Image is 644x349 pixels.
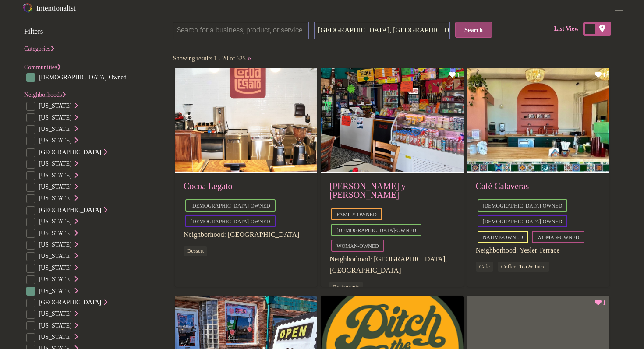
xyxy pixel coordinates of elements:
[39,276,72,282] span: [US_STATE]
[39,126,72,132] span: [US_STATE]
[39,322,72,329] span: [US_STATE]
[39,172,72,179] span: [US_STATE]
[39,183,72,190] span: [US_STATE]
[329,254,454,276] li: Neighborhood: [GEOGRAPHIC_DATA], [GEOGRAPHIC_DATA]
[336,227,416,233] a: [DEMOGRAPHIC_DATA]-Owned
[336,243,379,249] a: Woman-Owned
[191,203,270,209] a: [DEMOGRAPHIC_DATA]-Owned
[483,219,563,225] a: [DEMOGRAPHIC_DATA]-Owned
[173,22,309,39] input: Search for a business, product, or service
[248,54,251,62] a: »
[39,102,72,109] span: [US_STATE]
[537,234,580,240] a: Woman-Owned
[479,264,490,270] a: Cafe
[39,218,72,225] span: [US_STATE]
[173,55,246,62] span: Showing results 1 - 20 of 625
[191,219,270,225] a: [DEMOGRAPHIC_DATA]-Owned
[19,4,76,12] a: Intentionalist
[39,207,102,213] span: [GEOGRAPHIC_DATA]
[455,22,492,38] button: Search
[595,299,602,306] i: Favorite Count
[39,241,72,248] span: [US_STATE]
[39,264,72,271] span: [US_STATE]
[39,253,72,259] span: [US_STATE]
[39,74,127,81] span: [DEMOGRAPHIC_DATA]-Owned
[187,248,204,254] a: Dessert
[24,64,61,71] a: Communities
[24,27,164,36] h3: Filters
[39,288,72,294] span: [US_STATE]
[39,114,72,121] span: [US_STATE]
[184,229,308,240] li: Neighborhood: [GEOGRAPHIC_DATA]
[39,334,72,340] span: [US_STATE]
[329,181,406,200] a: [PERSON_NAME] y [PERSON_NAME]
[39,310,72,317] span: [US_STATE]
[39,299,102,306] span: [GEOGRAPHIC_DATA]
[184,181,233,191] a: Cocoa Legato
[483,203,563,209] a: [DEMOGRAPHIC_DATA]-Owned
[333,284,359,290] a: Restaurants
[24,92,66,98] a: Neighborhoods
[476,245,601,256] li: Neighborhood: Yesler Terrace
[39,160,72,167] span: [US_STATE]
[39,195,72,201] span: [US_STATE]
[501,264,546,270] a: Coffee, Tea & Juice
[476,181,529,191] a: Café Calaveras
[39,137,72,144] span: [US_STATE]
[24,46,54,52] a: Categories
[483,234,523,240] a: Native-Owned
[554,24,583,33] span: List View
[314,22,450,39] input: Enter a Neighborhood, City, or State
[39,230,72,236] span: [US_STATE]
[39,149,102,155] span: [GEOGRAPHIC_DATA]
[336,212,376,218] a: Family-Owned
[595,298,606,308] div: 1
